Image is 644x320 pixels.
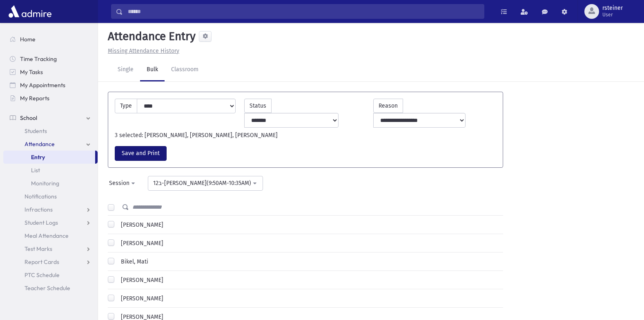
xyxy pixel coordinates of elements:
[20,95,49,102] span: My Reports
[3,33,98,46] a: Home
[25,284,70,292] span: Teacher Schedule
[115,99,137,113] label: Type
[3,268,98,282] a: PTC Schedule
[7,3,53,20] img: AdmirePro
[148,176,263,191] button: 12ב-שמואל(9:50AM-10:35AM)
[3,92,98,105] a: My Reports
[3,229,98,242] a: Meal Attendance
[25,206,53,213] span: Infractions
[3,79,98,92] a: My Appointments
[20,81,65,89] span: My Appointments
[20,36,36,43] span: Home
[111,59,140,81] a: Single
[111,131,500,140] div: 3 selected: [PERSON_NAME], [PERSON_NAME], [PERSON_NAME]
[3,242,98,255] a: Test Marks
[3,52,98,65] a: Time Tracking
[153,179,251,187] div: 12ב-[PERSON_NAME](9:50AM-10:35AM)
[3,151,95,164] a: Entry
[31,153,45,161] span: Entry
[118,239,163,248] label: [PERSON_NAME]
[104,176,141,191] button: Session
[109,179,129,187] div: Session
[244,99,272,113] label: Status
[602,11,623,18] span: User
[31,180,59,187] span: Monitoring
[31,167,40,174] span: List
[3,255,98,268] a: Report Cards
[3,137,98,151] a: Attendance
[373,99,403,113] label: Reason
[118,276,163,284] label: [PERSON_NAME]
[25,232,69,239] span: Meal Attendance
[118,221,163,229] label: [PERSON_NAME]
[25,271,60,279] span: PTC Schedule
[25,245,52,252] span: Test Marks
[25,127,47,135] span: Students
[118,294,163,303] label: [PERSON_NAME]
[105,47,179,54] a: Missing Attendance History
[3,111,98,124] a: School
[3,124,98,137] a: Students
[3,282,98,295] a: Teacher Schedule
[20,68,43,76] span: My Tasks
[3,164,98,177] a: List
[115,146,167,161] button: Save and Print
[3,65,98,79] a: My Tasks
[140,59,165,81] a: Bulk
[25,193,57,200] span: Notifications
[105,29,196,43] h5: Attendance Entry
[602,5,623,11] span: rsteiner
[3,190,98,203] a: Notifications
[123,4,484,19] input: Search
[165,59,205,81] a: Classroom
[3,177,98,190] a: Monitoring
[118,257,148,266] label: Bikel, Mati
[20,55,57,63] span: Time Tracking
[108,47,179,54] u: Missing Attendance History
[20,114,37,122] span: School
[25,219,58,226] span: Student Logs
[25,140,55,148] span: Attendance
[25,258,59,266] span: Report Cards
[3,216,98,229] a: Student Logs
[3,203,98,216] a: Infractions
